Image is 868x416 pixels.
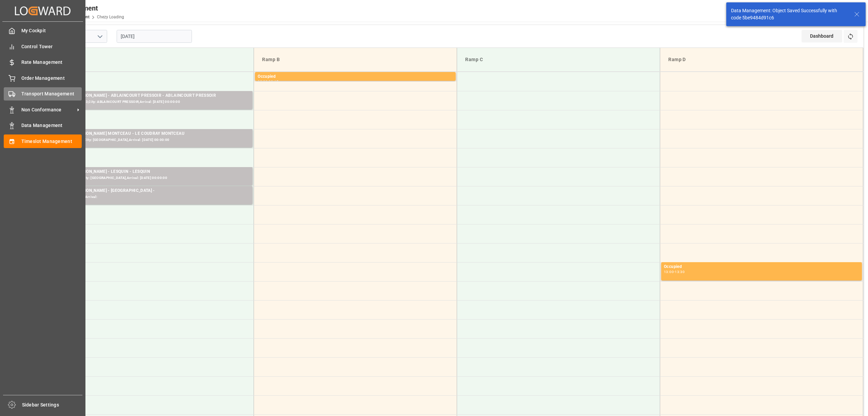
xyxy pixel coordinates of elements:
div: Pallets: 13,TU: 1083,City: ABLAINCOURT PRESSOIR,Arrival: [DATE] 00:00:00 [55,99,250,105]
a: Order Management [4,71,82,85]
div: Occupied [664,264,859,270]
span: Transport Management [21,90,82,97]
div: Occupied [258,73,453,80]
div: 13:30 [675,270,685,273]
div: Ramp A [56,53,248,66]
div: Transport [PERSON_NAME] - LESQUIN - LESQUIN [55,168,250,175]
div: 13:00 [664,270,674,273]
span: Sidebar Settings [22,401,83,409]
div: Ramp C [462,53,654,66]
div: Pallets: 1,TU: 550,City: [GEOGRAPHIC_DATA],Arrival: [DATE] 00:00:00 [55,137,250,143]
a: Transport Management [4,87,82,101]
a: My Cockpit [4,24,82,37]
span: My Cockpit [21,27,82,34]
div: 08:00 [258,80,268,83]
div: - [268,80,269,83]
input: DD-MM-YYYY [117,30,192,43]
div: Dashboard [802,30,842,42]
div: - [674,270,675,273]
span: Control Tower [21,43,82,50]
a: Rate Management [4,56,82,69]
span: Rate Management [21,59,82,66]
div: Ramp D [666,53,857,66]
span: Timeslot Management [21,138,82,145]
div: Pallets: ,TU: ,City: ,Arrival: [55,194,250,200]
div: Data Management: Object Saved Successfully with code 5be9484d91c6 [731,7,848,21]
span: Data Management [21,122,82,129]
a: Data Management [4,119,82,132]
a: Control Tower [4,40,82,53]
span: Order Management [21,75,82,82]
div: Transport [PERSON_NAME] MONTCEAU - LE COUDRAY MONTCEAU [55,130,250,137]
div: Ramp B [259,53,451,66]
span: Non Conformance [21,106,75,113]
div: Pallets: ,TU: 213,City: [GEOGRAPHIC_DATA],Arrival: [DATE] 00:00:00 [55,175,250,181]
div: Transport [PERSON_NAME] - ABLAINCOURT PRESSOIR - ABLAINCOURT PRESSOIR [55,92,250,99]
div: Transport [PERSON_NAME] - [GEOGRAPHIC_DATA] - [55,187,250,194]
div: 08:15 [269,80,278,83]
button: open menu [95,31,105,42]
a: Timeslot Management [4,134,82,148]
